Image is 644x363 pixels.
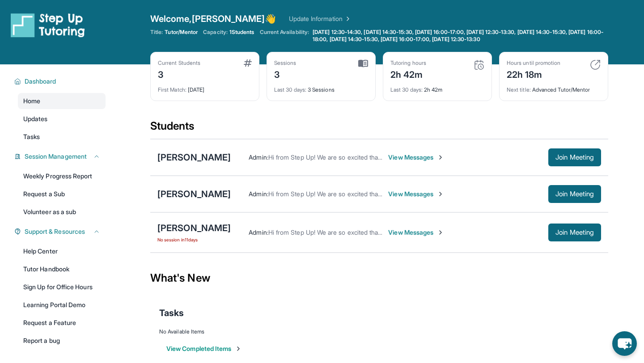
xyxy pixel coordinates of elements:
[18,315,106,331] a: Request a Feature
[18,333,106,349] a: Report a bug
[18,93,106,109] a: Home
[311,29,608,43] a: [DATE] 12:30-14:30, [DATE] 14:30-15:30, [DATE] 16:00-17:00, [DATE] 12:30-13:30, [DATE] 14:30-15:3...
[437,154,444,161] img: Chevron-Right
[274,59,297,67] div: Sessions
[159,328,599,335] div: No Available Items
[158,81,252,93] div: [DATE]
[274,67,297,81] div: 3
[159,307,184,319] span: Tasks
[25,227,85,236] span: Support & Resources
[437,229,444,236] img: Chevron-Right
[18,243,106,259] a: Help Center
[590,59,601,70] img: card
[18,261,106,277] a: Tutor Handbook
[548,148,601,166] button: Join Meeting
[274,81,368,93] div: 3 Sessions
[390,86,423,93] span: Last 30 days :
[548,185,601,203] button: Join Meeting
[388,153,444,162] span: View Messages
[23,114,48,123] span: Updates
[203,29,228,36] span: Capacity:
[249,190,268,198] span: Admin :
[474,59,484,70] img: card
[150,119,608,139] div: Students
[388,190,444,198] span: View Messages
[23,132,40,141] span: Tasks
[157,188,231,200] div: [PERSON_NAME]
[158,86,186,93] span: First Match :
[249,153,268,161] span: Admin :
[25,77,56,86] span: Dashboard
[11,13,85,38] img: logo
[548,224,601,241] button: Join Meeting
[150,13,276,25] span: Welcome, [PERSON_NAME] 👋
[555,230,594,235] span: Join Meeting
[388,228,444,237] span: View Messages
[390,59,426,67] div: Tutoring hours
[358,59,368,68] img: card
[166,344,242,353] button: View Completed Items
[18,168,106,184] a: Weekly Progress Report
[229,29,254,36] span: 1 Students
[157,151,231,164] div: [PERSON_NAME]
[313,29,606,43] span: [DATE] 12:30-14:30, [DATE] 14:30-15:30, [DATE] 16:00-17:00, [DATE] 12:30-13:30, [DATE] 14:30-15:3...
[18,129,106,145] a: Tasks
[507,86,531,93] span: Next title :
[18,111,106,127] a: Updates
[165,29,198,36] span: Tutor/Mentor
[260,29,309,43] span: Current Availability:
[289,14,352,23] a: Update Information
[18,279,106,295] a: Sign Up for Office Hours
[612,331,637,356] button: chat-button
[555,191,594,197] span: Join Meeting
[150,258,608,298] div: What's New
[21,152,100,161] button: Session Management
[507,81,601,93] div: Advanced Tutor/Mentor
[23,97,40,106] span: Home
[507,59,560,67] div: Hours until promotion
[244,59,252,67] img: card
[158,67,200,81] div: 3
[18,204,106,220] a: Volunteer as a sub
[150,29,163,36] span: Title:
[18,186,106,202] a: Request a Sub
[343,14,352,23] img: Chevron Right
[249,228,268,236] span: Admin :
[390,81,484,93] div: 2h 42m
[18,297,106,313] a: Learning Portal Demo
[21,227,100,236] button: Support & Resources
[390,67,426,81] div: 2h 42m
[555,155,594,160] span: Join Meeting
[21,77,100,86] button: Dashboard
[437,190,444,198] img: Chevron-Right
[274,86,306,93] span: Last 30 days :
[25,152,87,161] span: Session Management
[507,67,560,81] div: 22h 18m
[157,222,231,234] div: [PERSON_NAME]
[157,236,231,243] span: No session in 11 days
[158,59,200,67] div: Current Students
